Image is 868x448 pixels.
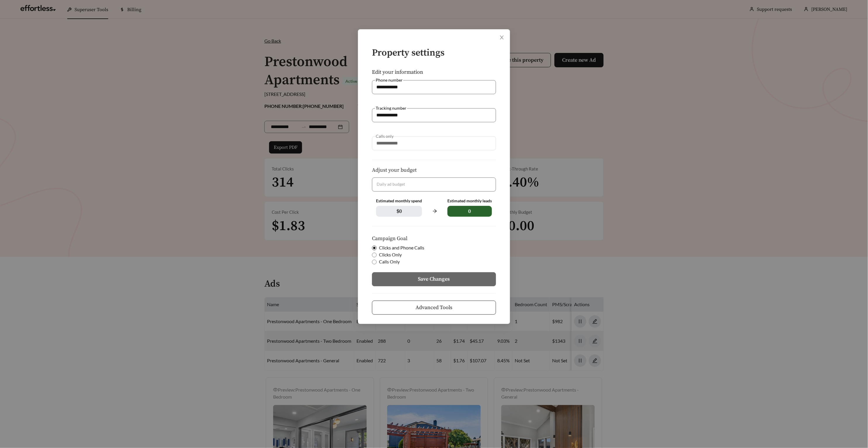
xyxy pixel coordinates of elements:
[372,301,496,315] button: Advanced Tools
[372,167,496,173] h5: Adjust your budget
[447,206,492,217] span: 0
[376,206,422,217] span: $ 0
[499,35,504,40] span: close
[377,244,427,251] span: Clicks and Phone Calls
[372,304,496,310] a: Advanced Tools
[429,206,440,217] span: arrow-right
[372,48,496,58] h4: Property settings
[416,304,452,311] span: Advanced Tools
[447,199,492,204] div: Estimated monthly leads
[494,29,510,46] button: Close
[377,258,402,265] span: Calls Only
[372,272,496,286] button: Save Changes
[372,236,496,242] h5: Campaign Goal
[376,199,422,204] div: Estimated monthly spend
[377,251,404,258] span: Clicks Only
[372,69,496,75] h5: Edit your information
[376,178,379,191] span: $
